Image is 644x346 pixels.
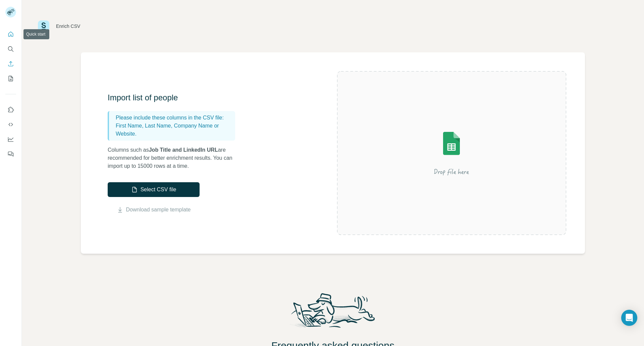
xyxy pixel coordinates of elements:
[5,58,16,70] button: Enrich CSV
[108,146,242,170] p: Columns such as are recommended for better enrichment results. You can import up to 15000 rows at...
[5,148,16,160] button: Feedback
[5,72,16,85] button: My lists
[149,147,218,153] span: Job Title and LinkedIn URL
[56,23,80,30] div: Enrich CSV
[38,20,49,32] img: Surfe Logo
[108,182,200,197] button: Select CSV file
[5,43,16,55] button: Search
[5,104,16,116] button: Use Surfe on LinkedIn
[5,118,16,131] button: Use Surfe API
[391,113,512,193] img: Surfe Illustration - Drop file here or select below
[5,133,16,145] button: Dashboard
[126,206,191,214] a: Download sample template
[108,92,242,103] h3: Import list of people
[285,291,381,334] img: Surfe Mascot Illustration
[5,28,16,40] button: Quick start
[108,206,200,214] button: Download sample template
[116,122,232,138] p: First Name, Last Name, Company Name or Website.
[116,114,232,122] p: Please include these columns in the CSV file:
[621,310,637,326] div: Open Intercom Messenger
